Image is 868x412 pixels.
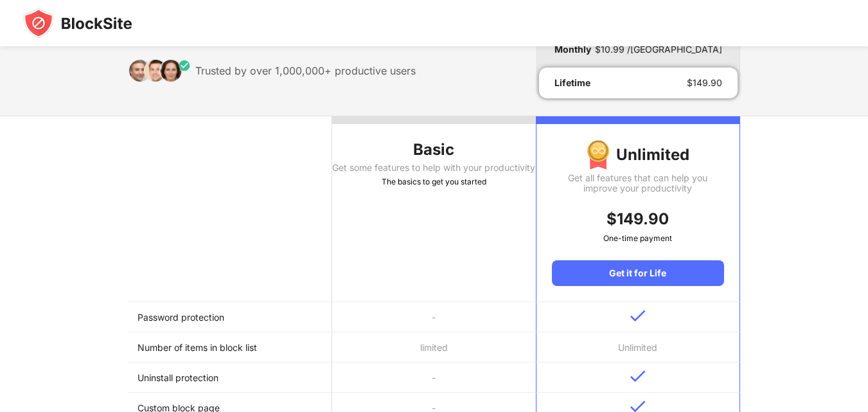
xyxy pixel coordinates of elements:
td: Uninstall protection [128,363,332,393]
span: $ 149.90 [607,210,669,228]
td: limited [332,332,536,363]
img: trusted-by.svg [128,59,191,82]
div: Lifetime [554,78,590,88]
div: $ 10.99 /[GEOGRAPHIC_DATA] [595,44,722,55]
img: v-blue.svg [630,370,646,382]
div: Get some features to help with your productivity [332,163,536,173]
img: blocksite-icon-black.svg [23,8,132,39]
div: The basics to get you started [332,175,536,188]
td: Number of items in block list [128,332,332,363]
img: v-blue.svg [630,310,646,322]
img: img-premium-medal [587,139,610,170]
div: Monthly [554,44,591,55]
div: Basic [332,139,536,160]
div: $ 149.90 [687,78,722,88]
td: - [332,302,536,332]
td: Unlimited [536,332,740,363]
div: Get all features that can help you improve your productivity [552,173,723,193]
div: One-time payment [552,232,723,245]
td: - [332,363,536,393]
td: Password protection [128,302,332,332]
div: Trusted by over 1,000,000+ productive users [195,64,416,77]
div: Unlimited [552,139,723,170]
div: Get it for Life [552,260,723,286]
